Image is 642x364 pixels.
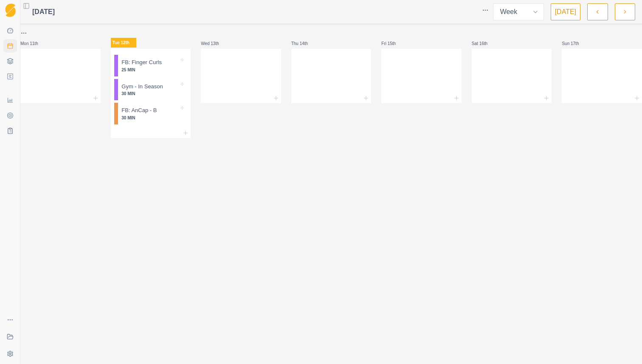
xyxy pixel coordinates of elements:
button: [DATE] [551,3,580,20]
p: Sun 17th [562,40,587,47]
p: Sat 16th [472,40,497,47]
div: FB: Finger Curls25 MIN [114,55,188,76]
span: [DATE] [32,7,55,17]
p: 25 MIN [121,67,179,73]
div: Gym - In Season30 MIN [114,79,188,101]
p: Tue 12th [111,38,136,48]
p: Wed 13th [201,40,226,47]
p: 30 MIN [121,90,179,97]
p: Fri 15th [381,40,407,47]
button: Settings [3,347,17,361]
p: FB: Finger Curls [121,58,162,67]
img: Logo [5,3,16,17]
p: Thu 14th [291,40,317,47]
div: FB: AnCap - B30 MIN [114,103,188,124]
a: Logo [3,3,17,17]
p: Mon 11th [20,40,46,47]
p: 30 MIN [121,115,179,121]
p: Gym - In Season [121,82,163,91]
p: FB: AnCap - B [121,106,157,115]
